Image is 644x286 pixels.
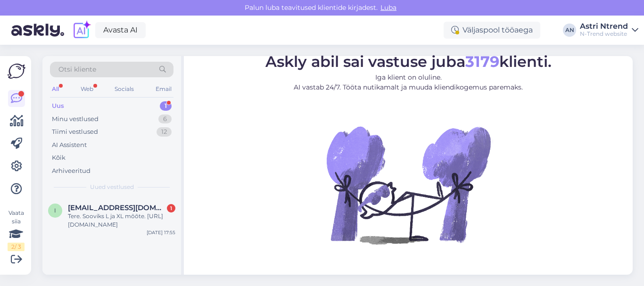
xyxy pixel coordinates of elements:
[8,209,25,251] div: Vaata siia
[563,24,576,37] div: AN
[323,100,493,270] img: No Chat active
[378,3,399,12] span: Luba
[444,22,540,39] div: Väljaspool tööaega
[68,212,175,229] div: Tere. Sooviks L ja XL mõõte. [URL][DOMAIN_NAME]
[52,153,66,163] div: Kõik
[580,30,628,38] div: N-Trend website
[160,101,172,111] div: 1
[52,127,98,137] div: Tiimi vestlused
[158,114,172,124] div: 6
[157,127,172,137] div: 12
[465,52,499,71] b: 3179
[68,204,166,212] span: Irjeteder@gmail.com
[54,207,56,214] span: I
[52,101,64,111] div: Uus
[580,23,638,38] a: Astri NtrendN-Trend website
[8,64,25,79] img: Askly Logo
[580,23,628,30] div: Astri Ntrend
[113,83,136,95] div: Socials
[52,114,99,124] div: Minu vestlused
[95,22,146,38] a: Avasta AI
[147,229,175,236] div: [DATE] 17:55
[58,65,96,74] span: Otsi kliente
[72,20,91,40] img: explore-ai
[79,83,95,95] div: Web
[154,83,173,95] div: Email
[8,243,25,251] div: 2 / 3
[265,52,552,71] span: Askly abil sai vastuse juba klienti.
[265,73,552,92] p: Iga klient on oluline. AI vastab 24/7. Tööta nutikamalt ja muuda kliendikogemus paremaks.
[52,140,87,150] div: AI Assistent
[167,204,175,212] div: 1
[52,166,91,176] div: Arhiveeritud
[50,83,61,95] div: All
[90,183,134,191] span: Uued vestlused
